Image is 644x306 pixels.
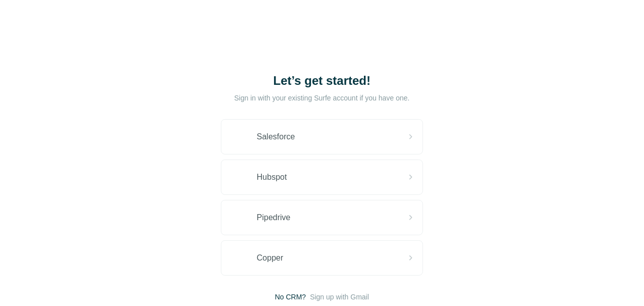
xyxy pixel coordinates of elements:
span: No CRM? [275,292,306,302]
button: Sign up with Gmail [310,292,369,302]
img: salesforce's logo [229,127,250,147]
span: Hubspot [257,171,287,183]
img: pipedrive's logo [229,208,250,228]
img: hubspot's logo [229,167,250,187]
p: Sign in with your existing Surfe account if you have one. [234,93,409,103]
img: Surfe's logo [24,24,75,39]
span: Copper [257,252,283,264]
h1: Let’s get started! [221,73,423,89]
img: copper's logo [229,248,250,268]
span: Salesforce [257,131,295,143]
span: Pipedrive [257,212,291,224]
